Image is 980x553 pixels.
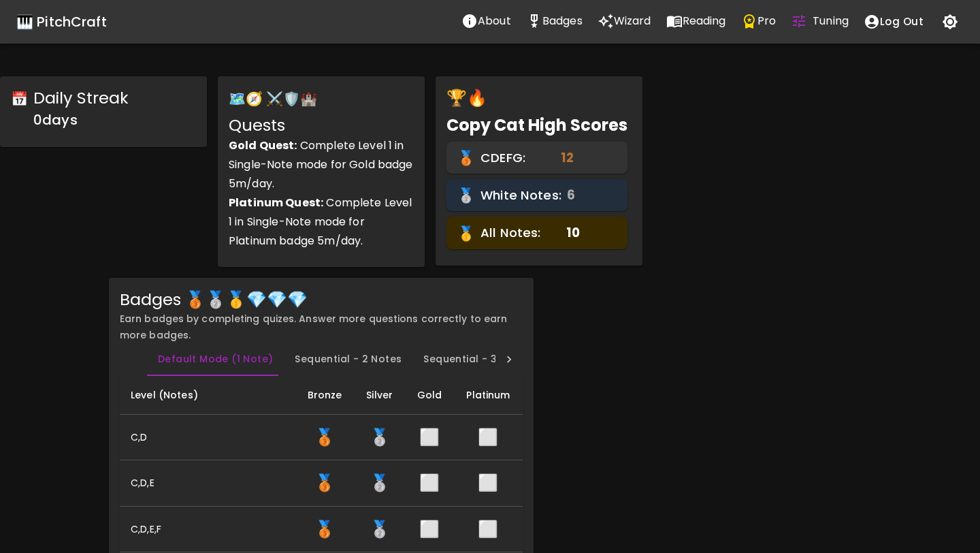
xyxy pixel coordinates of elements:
button: Sequential - 3 Notes [412,343,541,376]
p: Tuning [813,13,849,29]
a: Stats [519,7,590,36]
span: star [446,86,487,109]
th: C,D,E [120,460,295,506]
span: All Notes: [480,223,555,242]
h6: 0 day s [33,109,129,131]
span: gold [457,223,475,244]
span: Earn badges by completing quizes. Answer more questions correctly to earn more badges. [120,312,507,342]
span: White Notes: [480,186,561,205]
p: Wizard [614,13,651,29]
span: Get 300 correct notes with a score of 100% or better to earn the Platinum badge. [478,426,498,448]
a: Wizard [590,7,659,36]
th: Bronze [295,376,354,415]
th: Platinum [454,376,523,415]
button: account of current user [856,7,931,36]
span: Get 225 correct notes with a score of 98% or better to earn the Gold badge. [419,518,440,540]
span: assignment [229,89,317,108]
button: Wizard [590,7,659,35]
span: Get 75 correct notes with a score of 98% or better to earn the Bronze badge. [314,426,335,448]
p: Pro [757,13,776,29]
button: Default Mode (1 Note) [147,343,284,376]
th: C,D,E,F [120,506,295,552]
div: Quests [229,114,414,136]
span: Get 225 correct notes with a score of 98% or better to earn the Gold badge. [419,471,440,494]
div: Daily Streak [33,87,129,109]
div: Complete Level 1 in Single-Note mode for Gold badge 5m/day. [229,136,414,193]
button: Pro [734,7,783,35]
span: 10 [561,222,585,244]
span: 6 [567,186,575,205]
span: Get 300 correct notes with a score of 100% or better to earn the Platinum badge. [478,471,498,494]
strong: Gold Quest: [229,138,297,153]
div: Complete Level 1 in Single-Note mode for Platinum badge 5m/day. [229,193,414,251]
button: Stats [519,7,590,35]
span: CDEFG: [480,148,555,168]
span: silver [457,185,475,206]
a: About [454,7,519,36]
a: Tuning Quiz [783,7,856,36]
span: calendar [11,89,28,108]
th: Silver [354,376,404,415]
span: Get 75 correct notes with a score of 98% or better to earn the Bronze badge. [314,518,335,540]
a: Reading [659,7,734,36]
div: Copy Cat High Scores [446,114,627,136]
span: Get 300 correct notes with a score of 100% or better to earn the Platinum badge. [478,518,498,540]
button: Sequential - 2 Notes [284,343,412,376]
span: 12 [561,148,574,168]
span: Get 225 correct notes with a score of 98% or better to earn the Gold badge. [419,426,440,448]
a: Pro [734,7,783,36]
p: Badges [542,13,583,29]
button: About [454,7,519,35]
button: Tuning Quiz [783,7,856,35]
th: Gold [405,376,454,415]
span: Get 150 correct notes with a score of 98% or better to earn the Silver badge. [370,426,390,448]
p: About [478,13,511,29]
button: Reading [659,7,734,35]
div: Badge mode tabs [147,343,495,376]
strong: Platinum Quest: [229,195,323,210]
span: Get 150 correct notes with a score of 98% or better to earn the Silver badge. [370,471,390,494]
a: 🎹 PitchCraft [16,11,107,33]
p: Reading [683,13,726,29]
div: Badges 🥉🥈🥇💎💎💎 [120,289,523,311]
span: Get 150 correct notes with a score of 98% or better to earn the Silver badge. [370,518,390,540]
span: Get 75 correct notes with a score of 98% or better to earn the Bronze badge. [314,471,335,494]
span: bronze [457,147,475,168]
th: C,D [120,414,295,460]
th: Level (Notes) [120,376,295,415]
